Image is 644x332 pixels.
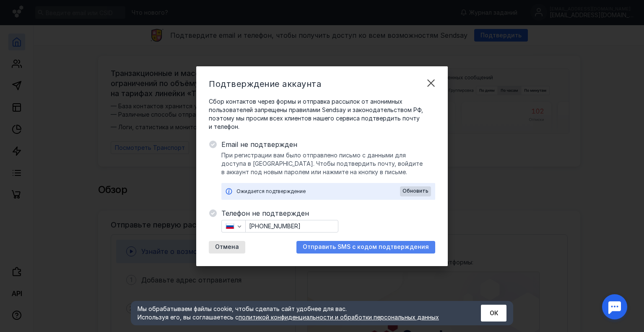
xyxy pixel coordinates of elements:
[481,305,506,322] button: ОК
[236,187,400,196] div: Ожидается подтверждение
[215,243,239,251] span: Отмена
[239,314,439,321] a: политикой конфиденциальности и обработки персональных данных
[221,139,435,149] span: Email не подтвержден
[303,243,429,251] span: Отправить SMS с кодом подтверждения
[296,241,435,254] button: Отправить SMS с кодом подтверждения
[209,241,245,254] button: Отмена
[209,97,435,131] span: Сбор контактов через формы и отправка рассылок от анонимных пользователей запрещены правилами Sen...
[221,151,435,176] span: При регистрации вам было отправлено письмо с данными для доступа в [GEOGRAPHIC_DATA]. Чтобы подтв...
[209,79,321,89] span: Подтверждение аккаунта
[400,186,431,196] button: Обновить
[138,305,460,322] div: Мы обрабатываем файлы cookie, чтобы сделать сайт удобнее для вас. Используя его, вы соглашаетесь c
[221,208,435,218] span: Телефон не подтвержден
[402,188,428,194] span: Обновить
